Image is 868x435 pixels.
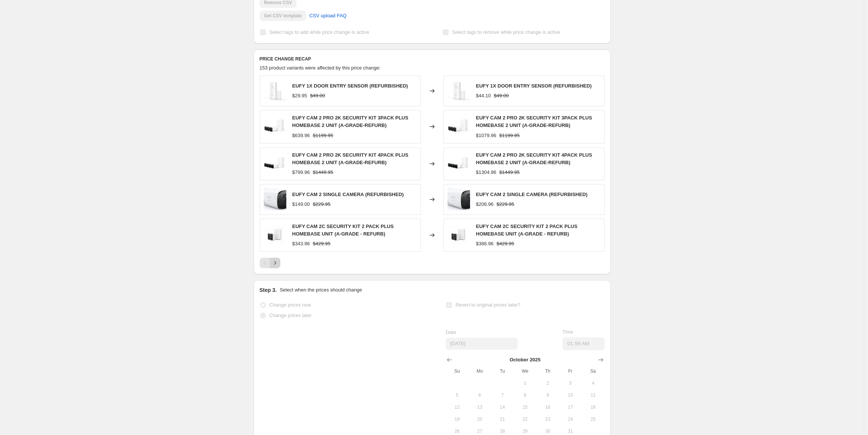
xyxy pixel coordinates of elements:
[536,413,559,425] button: Thursday October 23 2025
[309,12,346,20] span: CSV upload FAQ
[449,392,465,398] span: 5
[449,404,465,410] span: 12
[446,413,468,425] button: Sunday October 19 2025
[539,428,556,434] span: 30
[270,258,280,268] button: Next
[446,338,518,350] input: 9/11/2025
[476,115,592,128] span: EUFY CAM 2 PRO 2K SECURITY KIT 3PACK PLUS HOMEBASE 2 UNIT (A-GRADE-REFURB)
[585,392,601,398] span: 11
[313,169,333,176] strike: $1449.95
[446,329,456,335] span: Date
[517,416,533,422] span: 22
[539,368,556,374] span: Th
[472,368,488,374] span: Mo
[455,302,520,308] span: Revert to original prices later?
[476,132,496,139] div: $1079.96
[539,416,556,422] span: 23
[517,428,533,434] span: 29
[469,401,491,413] button: Monday October 13 2025
[582,389,604,401] button: Saturday October 11 2025
[472,416,488,422] span: 20
[476,240,494,248] div: $386.96
[448,115,470,138] img: 1_dee18924-5048-4334-9129-f6ed0c44218d_80x.jpg
[582,377,604,389] button: Saturday October 4 2025
[562,368,579,374] span: Fr
[562,428,579,434] span: 31
[491,389,514,401] button: Tuesday October 7 2025
[448,80,470,102] img: t89000d4_nd01_v1_2_1_80x.jpg
[476,152,592,165] span: EUFY CAM 2 PRO 2K SECURITY KIT 4PACK PLUS HOMEBASE 2 UNIT (A-GRADE-REFURB)
[292,115,408,128] span: EUFY CAM 2 PRO 2K SECURITY KIT 3PACK PLUS HOMEBASE 2 UNIT (A-GRADE-REFURB)
[444,355,455,365] button: Show previous month, September 2025
[582,413,604,425] button: Saturday October 25 2025
[313,240,331,248] strike: $429.95
[559,401,582,413] button: Friday October 17 2025
[585,416,601,422] span: 25
[448,188,470,211] img: 317m9gSpBjL._AC_SX466_80x.jpg
[449,368,465,374] span: Su
[292,240,310,248] div: $343.96
[494,428,511,434] span: 28
[292,92,307,100] div: $29.95
[280,286,362,294] p: Select when the prices should change
[563,329,573,335] span: Time
[517,404,533,410] span: 15
[264,224,286,246] img: 1_3727c837-4a45-430f-9818-abee9e5d3313_80x.jpg
[264,153,286,175] img: 1_67b4203a-2ee4-4930-86e5-03d1644f6ccf_80x.jpg
[448,153,470,175] img: 1_67b4203a-2ee4-4930-86e5-03d1644f6ccf_80x.jpg
[476,92,491,100] div: $44.10
[562,404,579,410] span: 17
[494,92,509,100] strike: $49.00
[472,428,488,434] span: 27
[292,169,310,176] div: $799.96
[452,29,560,35] span: Select tags to remove while price change is active
[449,428,465,434] span: 26
[292,224,394,237] span: EUFY CAM 2C SECURITY KIT 2 PACK PLUS HOMEBASE UNIT (A-GRADE - REFURB)
[446,389,468,401] button: Sunday October 5 2025
[476,201,494,208] div: $206.96
[562,392,579,398] span: 10
[310,92,325,100] strike: $49.00
[305,10,351,22] a: CSV upload FAQ
[514,401,536,413] button: Wednesday October 15 2025
[499,132,520,139] strike: $1199.95
[582,365,604,377] th: Saturday
[446,365,468,377] th: Sunday
[536,377,559,389] button: Thursday October 2 2025
[472,392,488,398] span: 6
[313,132,333,139] strike: $1199.95
[494,416,511,422] span: 21
[260,258,280,268] nav: Pagination
[269,302,311,308] span: Change prices now
[514,389,536,401] button: Wednesday October 8 2025
[449,416,465,422] span: 19
[476,83,592,89] span: EUFY 1X DOOR ENTRY SENSOR (REFURBISHED)
[585,368,601,374] span: Sa
[517,368,533,374] span: We
[539,404,556,410] span: 16
[260,286,277,294] h2: Step 3.
[563,337,605,350] input: 12:00
[476,169,496,176] div: $1304.96
[585,404,601,410] span: 18
[596,355,606,365] button: Show next month, November 2025
[562,380,579,386] span: 3
[517,380,533,386] span: 1
[448,224,470,246] img: 1_3727c837-4a45-430f-9818-abee9e5d3313_80x.jpg
[264,115,286,138] img: 1_dee18924-5048-4334-9129-f6ed0c44218d_80x.jpg
[469,389,491,401] button: Monday October 6 2025
[292,201,310,208] div: $149.00
[476,224,578,237] span: EUFY CAM 2C SECURITY KIT 2 PACK PLUS HOMEBASE UNIT (A-GRADE - REFURB)
[514,377,536,389] button: Wednesday October 1 2025
[269,29,369,35] span: Select tags to add while price change is active
[497,201,514,208] strike: $229.95
[292,83,408,89] span: EUFY 1X DOOR ENTRY SENSOR (REFURBISHED)
[497,240,514,248] strike: $429.95
[260,65,381,71] span: 153 product variants were affected by this price change:
[476,192,588,197] span: EUFY CAM 2 SINGLE CAMERA (REFURBISHED)
[562,416,579,422] span: 24
[514,365,536,377] th: Wednesday
[536,401,559,413] button: Thursday October 16 2025
[491,413,514,425] button: Tuesday October 21 2025
[472,404,488,410] span: 13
